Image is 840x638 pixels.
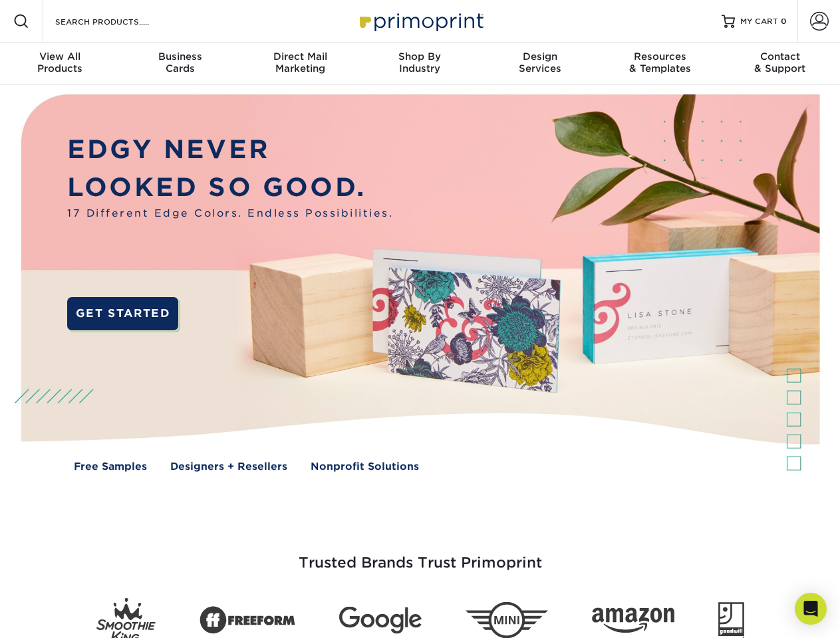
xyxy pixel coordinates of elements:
a: Free Samples [74,459,147,475]
img: Goodwill [718,602,744,638]
a: Direct MailMarketing [240,43,360,85]
a: Nonprofit Solutions [311,459,419,475]
a: GET STARTED [67,297,178,330]
img: Primoprint [354,7,487,35]
a: DesignServices [480,43,600,85]
img: Amazon [592,608,674,633]
span: MY CART [740,16,778,27]
span: Design [480,51,600,62]
span: 17 Different Edge Colors. Endless Possibilities. [67,206,393,221]
div: & Templates [600,51,720,74]
span: Resources [600,51,720,62]
img: Google [339,607,422,634]
a: BusinessCards [120,43,239,85]
span: Contact [720,51,840,62]
a: Shop ByIndustry [360,43,480,85]
a: Contact& Support [720,43,840,85]
div: Marketing [240,51,360,74]
span: Direct Mail [240,51,360,62]
input: SEARCH PRODUCTS..... [54,13,184,29]
span: Business [120,51,239,62]
div: & Support [720,51,840,74]
p: EDGY NEVER [67,131,393,169]
div: Services [480,51,600,74]
div: Cards [120,51,239,74]
a: Resources& Templates [600,43,720,85]
div: Open Intercom Messenger [795,593,827,625]
p: LOOKED SO GOOD. [67,169,393,207]
span: Shop By [360,51,480,62]
a: Designers + Resellers [170,459,287,475]
span: 0 [781,17,787,26]
div: Industry [360,51,480,74]
h3: Trusted Brands Trust Primoprint [31,522,809,587]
